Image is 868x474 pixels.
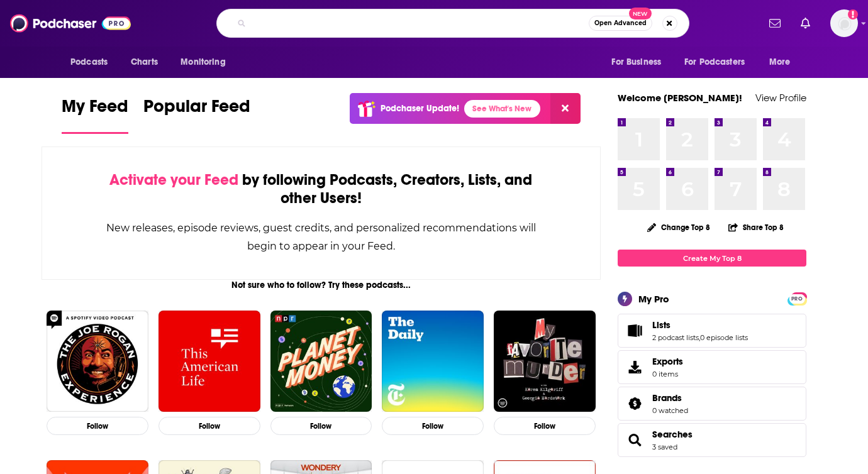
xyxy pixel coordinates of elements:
[700,333,748,342] a: 0 episode lists
[830,9,858,37] span: Logged in as lizziehan
[676,50,763,74] button: open menu
[47,311,148,412] img: The Joe Rogan Experience
[270,417,372,435] button: Follow
[251,13,589,33] input: Search podcasts, credits, & more...
[755,92,806,104] a: View Profile
[629,8,652,19] span: New
[589,16,652,31] button: Open AdvancedNew
[603,50,677,74] button: open menu
[618,423,806,457] span: Searches
[848,9,858,19] svg: Add a profile image
[216,9,689,38] div: Search podcasts, credits, & more...
[109,170,238,189] span: Activate your Feed
[105,171,537,207] div: by following Podcasts, Creators, Lists, and other Users!
[47,417,148,435] button: Follow
[830,9,858,37] button: Show profile menu
[796,13,815,34] a: Show notifications dropdown
[652,319,748,331] a: Lists
[652,333,699,342] a: 2 podcast lists
[159,311,260,412] img: This American Life
[382,417,484,435] button: Follow
[764,13,786,34] a: Show notifications dropdown
[652,319,670,331] span: Lists
[769,53,791,71] span: More
[789,294,804,303] a: PRO
[652,356,683,367] span: Exports
[381,103,459,114] p: Podchaser Update!
[618,250,806,267] a: Create My Top 8
[62,96,128,134] a: My Feed
[622,358,647,376] span: Exports
[699,333,700,342] span: ,
[684,53,745,71] span: For Podcasters
[70,53,108,71] span: Podcasts
[618,350,806,384] a: Exports
[611,53,661,71] span: For Business
[618,314,806,348] span: Lists
[494,311,596,412] img: My Favorite Murder with Karen Kilgariff and Georgia Hardstark
[10,11,131,35] img: Podchaser - Follow, Share and Rate Podcasts
[105,219,537,255] div: New releases, episode reviews, guest credits, and personalized recommendations will begin to appe...
[143,96,250,124] span: Popular Feed
[728,215,784,240] button: Share Top 8
[652,443,677,451] a: 3 saved
[62,50,124,74] button: open menu
[143,96,250,134] a: Popular Feed
[159,417,260,435] button: Follow
[830,9,858,37] img: User Profile
[131,53,158,71] span: Charts
[640,219,718,235] button: Change Top 8
[622,322,647,339] a: Lists
[594,20,647,26] span: Open Advanced
[494,417,596,435] button: Follow
[62,96,128,124] span: My Feed
[464,100,540,118] a: See What's New
[652,392,682,404] span: Brands
[270,311,372,412] img: Planet Money
[172,50,242,74] button: open menu
[181,53,225,71] span: Monitoring
[622,395,647,412] a: Brands
[382,311,484,412] img: The Daily
[638,293,669,305] div: My Pro
[42,280,601,290] div: Not sure who to follow? Try these podcasts...
[123,50,165,74] a: Charts
[618,92,742,104] a: Welcome [PERSON_NAME]!
[652,370,683,378] span: 0 items
[618,387,806,421] span: Brands
[652,392,688,404] a: Brands
[652,406,688,415] a: 0 watched
[760,50,806,74] button: open menu
[622,431,647,449] a: Searches
[652,429,693,440] a: Searches
[789,294,804,304] span: PRO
